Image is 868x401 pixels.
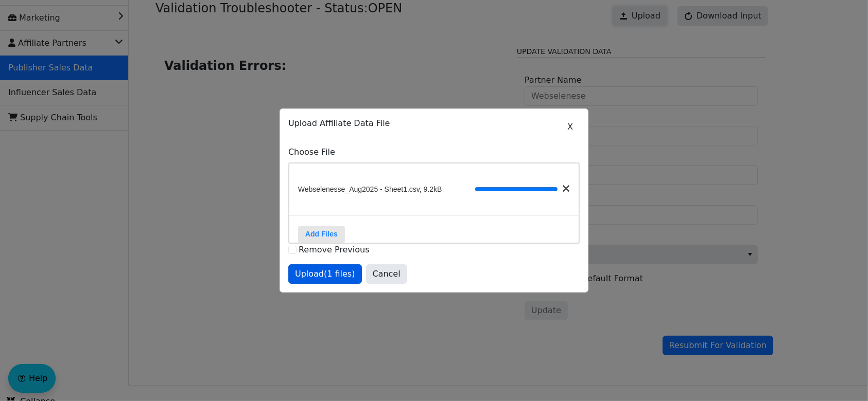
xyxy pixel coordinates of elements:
button: X [561,117,580,137]
span: Webselenesse_Aug2025 - Sheet1.csv, 9.2kB [298,184,442,195]
label: Add Files [298,226,345,243]
span: Upload (1 files) [295,268,355,280]
p: Upload Affiliate Data File [288,117,580,130]
button: Cancel [366,264,407,284]
span: X [567,121,573,133]
button: Upload(1 files) [288,264,362,284]
label: Remove Previous [299,245,370,254]
span: Cancel [373,268,401,280]
label: Choose File [288,146,580,158]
